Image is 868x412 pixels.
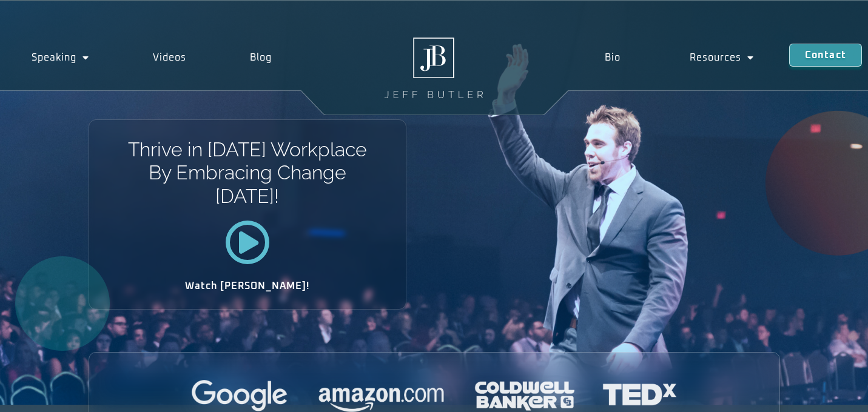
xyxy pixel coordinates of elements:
[570,44,655,71] a: Bio
[218,44,304,71] a: Blog
[127,138,368,208] h1: Thrive in [DATE] Workplace By Embracing Change [DATE]!
[805,50,846,60] span: Contact
[655,44,789,71] a: Resources
[570,44,789,71] nav: Menu
[789,44,862,67] a: Contact
[132,281,363,291] h2: Watch [PERSON_NAME]!
[121,44,218,71] a: Videos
